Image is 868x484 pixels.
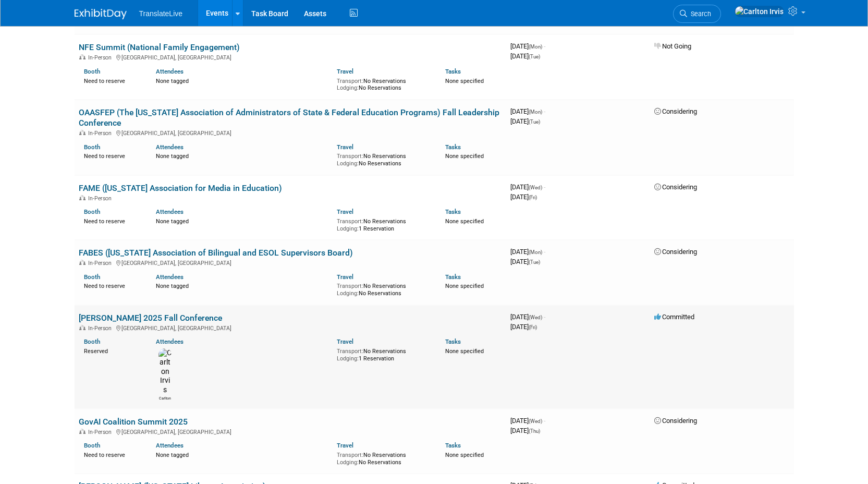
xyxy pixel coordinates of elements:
span: (Fri) [529,324,537,330]
span: Transport: [337,452,363,458]
a: GovAI Coalition Summit 2025 [79,417,188,427]
a: Booth [84,273,100,281]
span: None specified [445,78,484,84]
a: Travel [337,273,353,281]
span: Transport: [337,218,363,225]
a: Travel [337,442,353,449]
span: Lodging: [337,84,359,91]
span: Committed [654,313,694,321]
img: Carlton Irvis [735,6,784,17]
span: Search [687,10,711,18]
div: [GEOGRAPHIC_DATA], [GEOGRAPHIC_DATA] [79,53,502,61]
span: (Tue) [529,259,540,265]
div: None tagged [156,281,329,290]
img: In-Person Event [79,260,85,265]
span: [DATE] [510,323,537,331]
div: None tagged [156,76,329,85]
div: [GEOGRAPHIC_DATA], [GEOGRAPHIC_DATA] [79,258,502,267]
a: Travel [337,143,353,151]
div: [GEOGRAPHIC_DATA], [GEOGRAPHIC_DATA] [79,427,502,435]
a: Search [673,5,721,23]
span: None specified [445,218,484,225]
span: Considering [654,183,697,191]
a: Attendees [156,338,184,345]
span: TranslateLive [139,9,183,18]
img: ExhibitDay [75,9,127,19]
div: No Reservations 1 Reservation [337,346,430,362]
span: - [544,417,545,425]
a: [PERSON_NAME] 2025 Fall Conference [79,313,222,323]
img: In-Person Event [79,429,85,434]
div: None tagged [156,450,329,459]
span: [DATE] [510,258,540,265]
a: Tasks [445,143,461,151]
span: [DATE] [510,248,545,256]
span: In-Person [88,130,115,137]
a: OAASFEP (The [US_STATE] Association of Administrators of State & Federal Education Programs) Fall... [79,107,499,128]
a: FABES ([US_STATE] Association of Bilingual and ESOL Supervisors Board) [79,248,353,258]
span: [DATE] [510,417,545,425]
span: None specified [445,452,484,458]
a: FAME ([US_STATE] Association for Media in Education) [79,183,282,193]
span: In-Person [88,429,115,435]
span: (Wed) [529,314,542,320]
a: Travel [337,208,353,215]
span: None specified [445,153,484,160]
span: Lodging: [337,160,359,167]
span: Considering [654,248,697,256]
a: Travel [337,68,353,75]
span: [DATE] [510,52,540,60]
img: In-Person Event [79,195,85,200]
span: [DATE] [510,42,545,50]
span: Lodging: [337,225,359,232]
div: Need to reserve [84,281,141,290]
span: Transport: [337,153,363,160]
div: None tagged [156,216,329,225]
span: (Fri) [529,195,537,200]
span: [DATE] [510,117,540,125]
span: In-Person [88,195,115,202]
span: (Wed) [529,185,542,190]
span: (Thu) [529,428,540,434]
span: (Wed) [529,418,542,424]
img: In-Person Event [79,54,85,59]
span: None specified [445,283,484,289]
span: Transport: [337,348,363,355]
div: No Reservations No Reservations [337,76,430,92]
a: Booth [84,208,100,215]
a: Attendees [156,273,184,281]
div: Need to reserve [84,216,141,225]
span: - [544,183,545,191]
span: None specified [445,348,484,355]
a: Attendees [156,143,184,151]
img: In-Person Event [79,130,85,135]
span: Considering [654,107,697,115]
div: No Reservations No Reservations [337,281,430,297]
span: [DATE] [510,107,545,115]
a: Booth [84,442,100,449]
span: Not Going [654,42,691,50]
div: Need to reserve [84,151,141,160]
img: Carlton Irvis [158,348,172,395]
span: - [544,313,545,321]
span: - [544,42,545,50]
div: No Reservations 1 Reservation [337,216,430,232]
span: [DATE] [510,427,540,434]
span: In-Person [88,54,115,61]
div: No Reservations No Reservations [337,151,430,167]
a: Attendees [156,68,184,75]
div: Need to reserve [84,76,141,85]
span: Lodging: [337,290,359,297]
span: [DATE] [510,313,545,321]
a: Attendees [156,208,184,215]
span: (Mon) [529,44,542,50]
div: None tagged [156,151,329,160]
div: Need to reserve [84,450,141,459]
span: (Tue) [529,54,540,59]
a: NFE Summit (National Family Engagement) [79,42,240,52]
a: Tasks [445,338,461,345]
span: In-Person [88,260,115,267]
div: Reserved [84,346,141,355]
a: Attendees [156,442,184,449]
span: (Mon) [529,109,542,115]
